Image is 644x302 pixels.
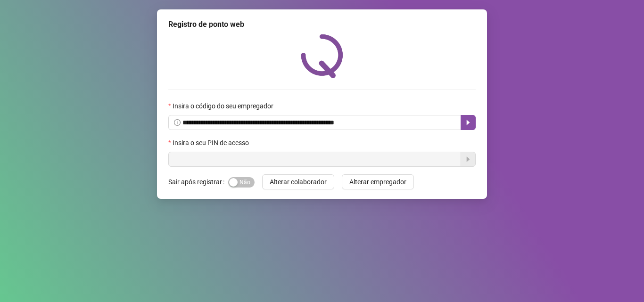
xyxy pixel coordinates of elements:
[270,177,327,187] span: Alterar colaborador
[349,177,406,187] span: Alterar empregador
[262,174,334,189] button: Alterar colaborador
[168,174,228,189] label: Sair após registrar
[168,19,476,30] div: Registro de ponto web
[174,119,181,126] span: info-circle
[464,119,472,126] span: caret-right
[342,174,414,189] button: Alterar empregador
[168,101,280,111] label: Insira o código do seu empregador
[168,138,255,148] label: Insira o seu PIN de acesso
[301,34,343,78] img: QRPoint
